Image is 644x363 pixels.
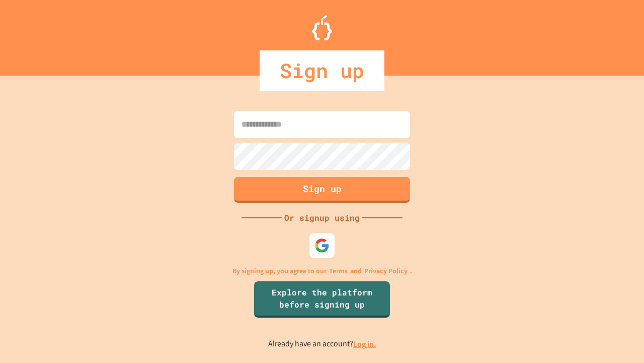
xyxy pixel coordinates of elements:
[234,177,410,203] button: Sign up
[364,266,408,276] a: Privacy Policy
[232,266,412,276] p: By signing up, you agree to our and .
[312,15,332,40] img: Logo.svg
[268,338,376,350] p: Already have an account?
[254,281,390,318] a: Explore the platform before signing up
[353,339,376,349] a: Log in.
[329,266,348,276] a: Terms
[260,50,384,91] div: Sign up
[314,238,330,253] img: google-icon.svg
[282,212,362,224] div: Or signup using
